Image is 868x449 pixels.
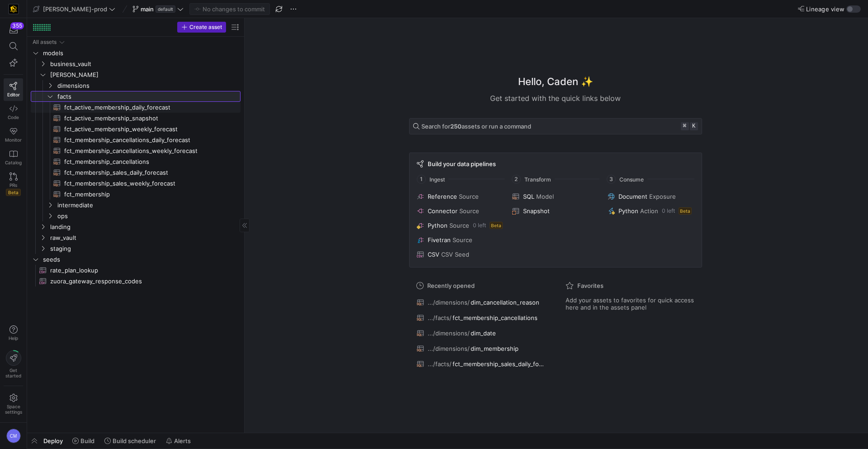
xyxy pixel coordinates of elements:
[31,189,241,200] a: fct_membership​​​​​​​​​​
[80,437,94,444] span: Build
[566,296,695,311] span: Add your assets to favorites for quick access here and in the assets panel
[4,1,23,17] a: https://storage.googleapis.com/y42-prod-data-exchange/images/uAsz27BndGEK0hZWDFeOjoxA7jCwgK9jE472...
[64,167,230,178] span: fct_membership_sales_daily_forecast​​​​​​​​​​
[31,189,241,200] div: Press SPACE to select this row.
[31,3,118,15] button: [PERSON_NAME]-prod
[409,118,702,134] button: Search for250assets or run a command⌘k
[618,207,638,215] span: Python
[606,191,696,202] button: DocumentExposure
[649,193,676,200] span: Exposure
[428,193,457,200] span: Reference
[31,232,241,243] div: Press SPACE to select this row.
[57,200,239,210] span: intermediate
[50,59,239,69] span: business_vault
[64,157,230,167] span: fct_membership_cancellations​​​​​​​​​​
[43,437,63,444] span: Deploy
[618,193,647,200] span: Document
[453,236,472,244] span: Source
[8,335,19,341] span: Help
[471,299,539,306] span: dim_cancellation_reason
[4,390,23,419] a: Spacesettings
[31,178,241,189] a: fct_membership_sales_weekly_forecast​​​​​​​​​​
[156,5,175,13] span: default
[64,135,230,145] span: fct_membership_cancellations_daily_forecast​​​​​​​​​​
[428,236,451,244] span: Fivetran
[640,207,658,215] span: Action
[64,178,230,189] span: fct_membership_sales_weekly_forecast​​​​​​​​​​
[31,80,241,91] div: Press SPACE to select this row.
[10,22,24,29] div: 355
[50,222,239,232] span: landing
[4,22,23,38] button: 355
[141,5,154,13] span: main
[33,39,57,45] div: All assets
[8,115,19,120] span: Code
[31,265,241,276] div: Press SPACE to select this row.
[4,426,23,445] button: CM
[415,312,547,324] button: .../facts/fct_membership_cancellations
[459,193,479,200] span: Source
[31,200,241,210] div: Press SPACE to select this row.
[4,321,23,345] button: Help
[536,193,554,200] span: Model
[510,205,600,216] button: Snapshot
[31,69,241,80] div: Press SPACE to select this row.
[409,93,702,104] div: Get started with the quick links below
[43,48,239,58] span: models
[459,207,479,215] span: Source
[428,207,458,215] span: Connector
[690,122,698,130] kbd: k
[64,146,230,156] span: fct_membership_cancellations_weekly_forecast​​​​​​​​​​
[6,429,21,443] div: CM
[450,123,462,130] strong: 250
[31,145,241,156] a: fct_membership_cancellations_weekly_forecast​​​​​​​​​​
[428,345,470,352] span: .../dimensions/
[5,160,22,165] span: Catalog
[31,276,241,287] a: zuora_gateway_response_codes​​​​​​
[6,189,21,196] span: Beta
[31,102,241,113] div: Press SPACE to select this row.
[174,437,191,444] span: Alerts
[31,58,241,69] div: Press SPACE to select this row.
[428,299,470,306] span: .../dimensions/
[415,205,505,216] button: ConnectorSource
[31,265,241,276] a: rate_plan_lookup​​​​​​
[415,343,547,354] button: .../dimensions/dim_membership
[428,222,448,229] span: Python
[606,205,696,216] button: PythonAction0 leftBeta
[441,251,469,258] span: CSV Seed
[31,134,241,145] a: fct_membership_cancellations_daily_forecast​​​​​​​​​​
[9,5,18,14] img: https://storage.googleapis.com/y42-prod-data-exchange/images/uAsz27BndGEK0hZWDFeOjoxA7jCwgK9jE472...
[31,48,241,58] div: Press SPACE to select this row.
[31,156,241,167] div: Press SPACE to select this row.
[177,22,226,33] button: Create asset
[31,276,241,287] div: Press SPACE to select this row.
[31,145,241,156] div: Press SPACE to select this row.
[31,210,241,221] div: Press SPACE to select this row.
[428,160,496,167] span: Build your data pipelines
[31,113,241,124] div: Press SPACE to select this row.
[427,282,475,289] span: Recently opened
[31,167,241,178] div: Press SPACE to select this row.
[415,220,505,231] button: PythonSource0 leftBeta
[31,102,241,113] a: fct_active_membership_daily_forecast​​​​​​​​​​
[50,276,230,287] span: zuora_gateway_response_codes​​​​​​
[510,191,600,202] button: SQLModel
[9,182,17,188] span: PRs
[5,137,22,143] span: Monitor
[4,347,23,382] button: Getstarted
[421,123,531,130] span: Search for assets or run a command
[577,282,604,289] span: Favorites
[100,433,160,449] button: Build scheduler
[471,345,519,352] span: dim_membership
[449,222,469,229] span: Source
[415,358,547,370] button: .../facts/fct_membership_sales_daily_forecast
[415,249,505,260] button: CSVCSV Seed
[662,208,675,214] span: 0 left
[31,134,241,145] div: Press SPACE to select this row.
[31,178,241,189] div: Press SPACE to select this row.
[490,222,503,229] span: Beta
[806,5,844,13] span: Lineage view
[453,314,538,321] span: fct_membership_cancellations
[50,70,239,80] span: [PERSON_NAME]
